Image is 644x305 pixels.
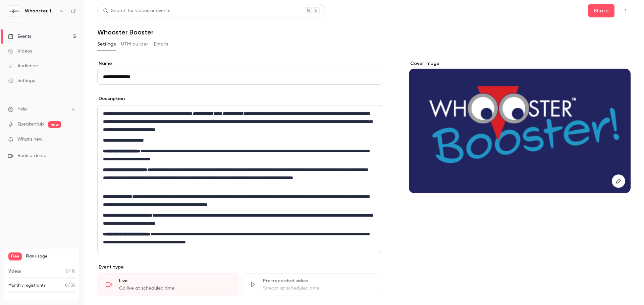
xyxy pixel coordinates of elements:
span: Free [8,252,22,260]
div: Audience [8,63,38,69]
img: Whooster, Inc. [8,6,19,16]
li: help-dropdown-opener [8,106,76,113]
p: Videos [8,269,21,275]
div: Settings [8,77,35,84]
button: Emails [154,39,168,50]
button: UTM builder [121,39,148,50]
div: Events [8,33,31,40]
span: Help [17,106,27,113]
p: / 10 [66,269,75,275]
label: Description [97,95,125,102]
span: 0 [66,270,68,274]
a: SpeakerHub [17,121,44,128]
section: description [97,105,382,253]
p: Event type [97,264,382,271]
h6: Whooster, Inc. [25,8,56,14]
label: Name [97,60,382,67]
div: Stream at scheduled time [263,285,374,292]
span: 0 [65,284,68,288]
h1: Whooster Booster [97,28,631,36]
span: What's new [17,136,43,143]
div: Pre-recorded video [263,278,374,284]
span: Plan usage [26,254,75,259]
div: Pre-recorded videoStream at scheduled time [241,273,382,296]
label: Cover image [409,60,631,67]
span: new [48,121,61,128]
p: / 30 [65,283,75,289]
div: Search for videos or events [103,7,170,14]
div: editor [98,105,382,253]
button: Settings [97,39,116,50]
div: Live [119,278,230,284]
div: LiveGo live at scheduled time [97,273,238,296]
div: Videos [8,48,32,55]
span: Book a demo [17,152,46,159]
p: Monthly registrants [8,283,46,289]
div: Go live at scheduled time [119,285,230,292]
button: Share [588,4,614,17]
